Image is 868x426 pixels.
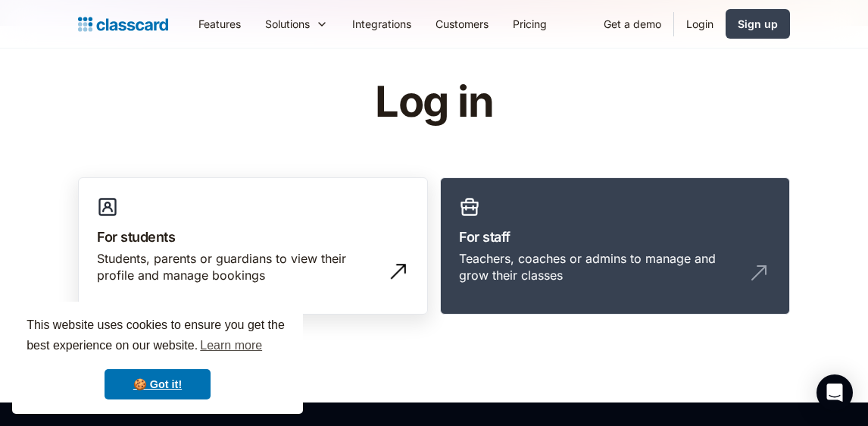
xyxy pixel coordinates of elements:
a: Integrations [340,7,423,41]
a: Get a demo [592,7,673,41]
h1: Log in [194,79,675,126]
a: For studentsStudents, parents or guardians to view their profile and manage bookings [78,177,428,315]
div: Sign up [738,16,778,32]
div: Open Intercom Messenger [816,374,853,411]
a: learn more about cookies [198,334,264,357]
span: This website uses cookies to ensure you get the best experience on our website. [27,316,289,357]
div: Solutions [253,7,340,41]
h3: For students [97,227,409,247]
div: Solutions [265,16,310,32]
a: Pricing [501,7,559,41]
div: Teachers, coaches or admins to manage and grow their classes [459,250,741,284]
a: dismiss cookie message [105,369,211,399]
a: home [78,14,168,35]
div: Students, parents or guardians to view their profile and manage bookings [97,250,379,284]
h3: For staff [459,227,771,247]
a: For staffTeachers, coaches or admins to manage and grow their classes [440,177,790,315]
a: Login [674,7,726,41]
a: Sign up [726,9,790,39]
a: Customers [423,7,501,41]
div: cookieconsent [12,302,303,414]
a: Features [186,7,253,41]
